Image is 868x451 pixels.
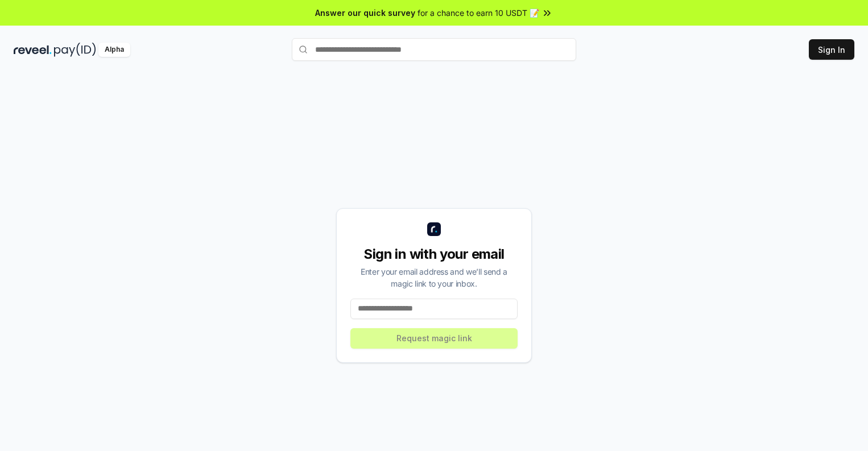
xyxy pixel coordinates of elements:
[427,222,441,236] img: logo_small
[350,266,518,289] div: Enter your email address and we’ll send a magic link to your inbox.
[315,7,415,19] span: Answer our quick survey
[98,43,130,57] div: Alpha
[14,43,52,57] img: reveel_dark
[418,7,539,19] span: for a chance to earn 10 USDT 📝
[350,245,518,263] div: Sign in with your email
[54,43,96,57] img: pay_id
[809,39,854,60] button: Sign In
